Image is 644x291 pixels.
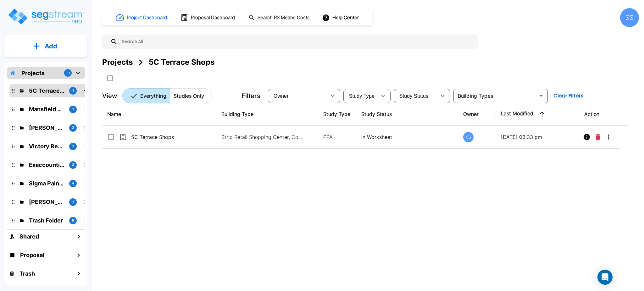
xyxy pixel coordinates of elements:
h1: Proposal [20,251,44,259]
button: Help Center [321,12,361,24]
h1: Project Dashboard [127,14,167,21]
p: Sigma Pain Clinic [29,179,64,188]
button: Add [4,37,87,55]
p: 4 [72,181,74,186]
button: SelectAll [104,72,116,85]
h1: Search RS Means Costs [258,14,310,21]
button: Project Dashboard [113,11,170,25]
p: 2 [72,125,74,130]
p: Trash Folder [29,216,64,225]
p: 3 [72,144,74,149]
p: 5C Terrace Shops [131,133,195,141]
div: SS [620,8,639,27]
p: Victory Real Estate [29,142,64,151]
p: 1 [72,199,74,205]
input: Building Types [455,91,536,100]
p: 5C Terrace Shops [29,86,64,95]
h1: Proposal Dashboard [191,14,235,21]
button: Open [537,91,546,100]
button: Studies Only [170,88,212,103]
h1: Shared [19,232,39,241]
h1: Trash [19,269,35,278]
button: Everything [122,88,170,103]
th: Last Modified [496,103,579,126]
p: McLane Rental Properties [29,198,64,206]
th: Action [579,103,628,126]
p: [DATE] 03:33 pm [501,133,574,141]
div: SS [463,132,474,142]
p: View [102,91,117,101]
th: Study Status [356,103,458,126]
p: 10 [66,70,70,76]
p: Studies Only [174,92,204,100]
th: Owner [458,103,496,126]
button: Info [580,131,593,143]
p: Everything [140,92,166,100]
th: Building Type [216,103,318,126]
p: Add [45,41,57,51]
div: Select [269,87,326,105]
span: Study Type [349,93,375,99]
div: Select [345,87,377,105]
button: Proposal Dashboard [178,11,238,24]
div: Select [395,87,436,105]
span: Owner [274,93,289,99]
button: More-Options [602,131,615,143]
p: Mansfield Medical Partners [29,105,64,113]
th: Name [102,103,216,126]
p: 8 [72,218,74,223]
p: Projects [21,69,45,77]
div: Projects [102,57,133,68]
input: Search All [118,35,475,49]
span: Study Status [399,93,429,99]
th: Study Type [318,103,356,126]
button: Clear Filters [551,90,586,102]
div: Open Intercom Messenger [597,270,613,285]
p: In Worksheet [361,133,453,141]
p: Filters [241,91,260,101]
div: 5C Terrace Shops [149,57,214,68]
p: 3 [72,162,74,167]
p: PPA [323,133,351,141]
p: 1 [72,107,74,112]
p: Strip Retail Shopping Center, Commercial Property Site [221,133,306,141]
p: 1 [72,88,74,93]
div: Platform [122,88,212,103]
button: Search RS Means Costs [246,12,313,24]
p: Exaccountic - Victory Real Estate [29,161,64,169]
img: Logo [7,8,84,25]
p: Herin Family Investments [29,124,64,132]
button: Delete [593,131,602,143]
